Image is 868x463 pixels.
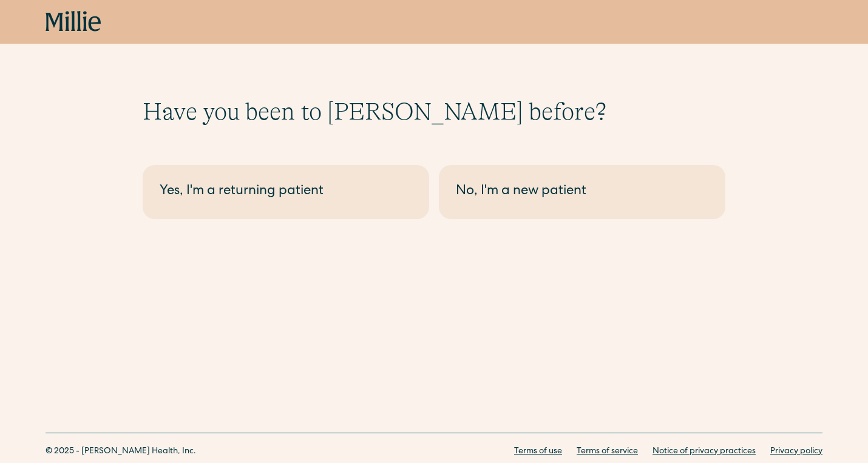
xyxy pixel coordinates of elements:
[770,445,822,458] a: Privacy policy
[439,165,725,219] a: No, I'm a new patient
[143,97,725,126] h1: Have you been to [PERSON_NAME] before?
[160,182,412,202] div: Yes, I'm a returning patient
[514,445,562,458] a: Terms of use
[653,445,756,458] a: Notice of privacy practices
[143,165,429,219] a: Yes, I'm a returning patient
[456,182,708,202] div: No, I'm a new patient
[46,445,196,458] div: © 2025 - [PERSON_NAME] Health, Inc.
[577,445,638,458] a: Terms of service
